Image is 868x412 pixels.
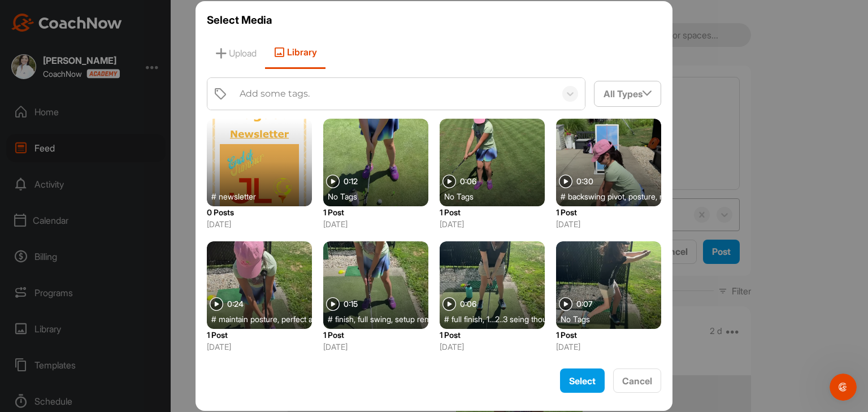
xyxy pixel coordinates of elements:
[561,190,666,202] div: #
[444,313,549,324] div: #
[323,206,428,218] p: 1 Post
[328,190,433,202] div: No Tags
[344,300,358,308] span: 0:15
[440,329,545,341] p: 1 Post
[460,177,476,185] span: 0:06
[442,297,456,311] img: play
[265,37,325,69] span: Library
[211,190,316,202] div: #
[323,341,428,353] p: [DATE]
[323,329,428,341] p: 1 Post
[335,313,355,324] span: finish ,
[613,368,661,393] button: Cancel
[207,218,312,230] p: [DATE]
[344,177,358,185] span: 0:12
[556,206,661,218] p: 1 Post
[323,218,428,230] p: [DATE]
[487,313,564,324] span: 1…2..3 seing thoughts ,
[207,341,312,353] p: [DATE]
[559,175,572,188] img: play
[560,368,605,393] button: Select
[556,329,661,341] p: 1 Post
[227,300,244,308] span: 0:24
[569,375,596,387] span: Select
[440,218,545,230] p: [DATE]
[207,12,661,28] h3: Select Media
[576,300,593,308] span: 0:07
[659,190,720,202] span: maintain posture ,
[440,206,545,218] p: 1 Post
[219,313,279,324] span: maintain posture ,
[211,313,316,324] div: #
[559,297,572,311] img: play
[556,218,661,230] p: [DATE]
[440,341,545,353] p: [DATE]
[207,329,312,341] p: 1 Post
[210,297,223,311] img: play
[594,81,661,106] div: All Types
[395,313,450,324] span: setup reminder ,
[460,300,476,308] span: 0:06
[561,313,666,324] div: No Tags
[326,175,340,188] img: play
[207,37,265,69] span: Upload
[442,175,456,188] img: play
[358,313,393,324] span: full swing ,
[207,206,312,218] p: 0 Posts
[452,313,484,324] span: full finish ,
[214,87,227,101] img: tags
[240,87,310,101] div: Add some tags.
[576,177,593,185] span: 0:30
[326,297,340,311] img: play
[281,313,329,324] span: perfect angle ,
[219,190,256,202] span: newsletter
[328,313,433,324] div: #
[628,190,657,202] span: posture ,
[444,190,549,202] div: No Tags
[830,374,857,401] iframe: Intercom live chat
[556,341,661,353] p: [DATE]
[568,190,626,202] span: backswing pivot ,
[622,375,652,387] span: Cancel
